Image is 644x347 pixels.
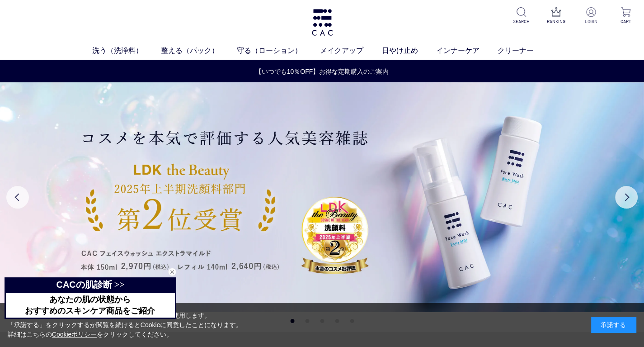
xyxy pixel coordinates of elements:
[615,186,638,209] button: Next
[436,45,498,56] a: インナーケア
[545,7,567,25] a: RANKING
[161,45,237,56] a: 整える（パック）
[615,7,637,25] a: CART
[8,311,243,339] div: 当サイトでは、お客様へのサービス向上のためにCookieを使用します。 「承諾する」をクリックするか閲覧を続けるとCookieに同意したことになります。 詳細はこちらの をクリックしてください。
[545,18,567,25] p: RANKING
[580,7,602,25] a: LOGIN
[382,45,436,56] a: 日やけ止め
[0,67,644,76] a: 【いつでも10％OFF】お得な定期購入のご案内
[52,331,97,338] a: Cookieポリシー
[591,317,636,333] div: 承諾する
[498,45,552,56] a: クリーナー
[320,45,381,56] a: メイクアップ
[510,7,532,25] a: SEARCH
[310,9,334,36] img: logo
[615,18,637,25] p: CART
[92,45,161,56] a: 洗う（洗浄料）
[580,18,602,25] p: LOGIN
[237,45,320,56] a: 守る（ローション）
[6,186,29,209] button: Previous
[510,18,532,25] p: SEARCH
